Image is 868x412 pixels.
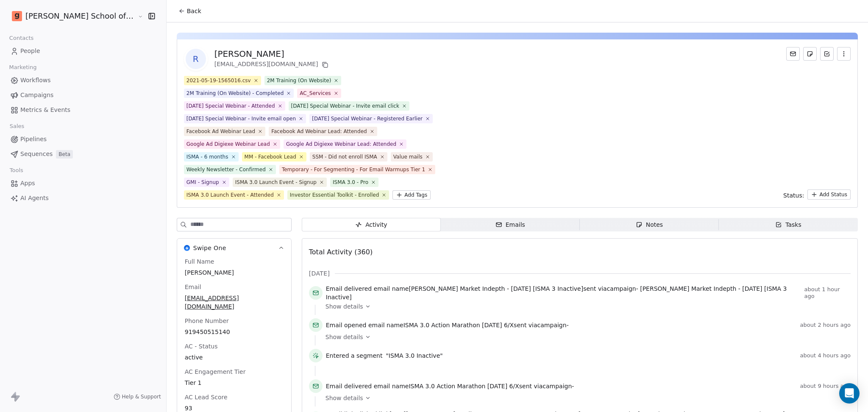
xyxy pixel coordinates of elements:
span: Entered a segment [326,351,383,360]
span: Status: [783,191,804,200]
div: ISMA - 6 months [186,153,228,161]
span: [PERSON_NAME] Market Indepth - [DATE] [ISMA 3 Inactive] [409,285,583,292]
span: People [20,47,40,56]
div: Weekly Newsletter - Confirmed [186,166,266,173]
div: ISMA 3.0 Launch Event - Attended [186,191,274,199]
span: ISMA 3.0 Action Marathon [DATE] 6/X [409,383,519,390]
div: Google Ad Digiexe Webinar Lead: Attended [286,140,396,148]
div: Open Intercom Messenger [839,383,860,404]
a: Show details [325,394,845,402]
span: about 2 hours ago [800,322,851,328]
img: Goela%20School%20Logos%20(4).png [12,11,22,21]
div: [DATE] Special Webinar - Invite email click [291,102,399,110]
span: AI Agents [20,194,49,203]
span: Tools [6,164,27,177]
div: GMI - Signup [186,178,219,186]
span: Apps [20,179,35,188]
div: [DATE] Special Webinar - Invite email open [186,115,296,122]
div: [PERSON_NAME] [214,48,330,60]
button: Add Tags [392,190,431,200]
div: [DATE] Special Webinar - Attended [186,102,275,110]
span: AC Engagement Tier [183,367,248,376]
div: AC_Services [300,89,331,97]
span: email name sent via campaign - [326,321,569,329]
span: Beta [56,150,73,159]
a: People [7,44,159,58]
span: Workflows [20,76,51,85]
span: Total Activity (360) [309,248,373,256]
a: Help & Support [114,393,161,400]
div: Tasks [775,220,801,229]
span: Email delivered [326,285,372,292]
div: Emails [495,220,525,229]
span: active [185,353,284,362]
span: [PERSON_NAME] [185,268,284,277]
a: Show details [325,302,845,311]
span: ISMA 3.0 Action Marathon [DATE] 6/X [403,322,514,328]
div: Investor Essential Toolkit - Enrolled [290,191,379,199]
span: AC Lead Score [183,393,229,401]
div: Google Ad Digiexe Webinar Lead [186,140,270,148]
div: Temporary - For Segmenting - For Email Warmups Tier 1 [282,166,425,173]
button: Back [173,3,206,19]
span: email name sent via campaign - [326,284,801,301]
span: R [186,49,206,69]
span: about 1 hour ago [804,286,851,300]
span: Show details [325,394,363,402]
span: Pipelines [20,135,47,144]
div: Facebook Ad Webinar Lead [186,128,255,135]
span: AC - Status [183,342,220,351]
span: about 4 hours ago [800,352,851,359]
span: Full Name [183,257,216,266]
span: Contacts [6,32,37,45]
div: 2M Training (On Website) [267,77,331,84]
div: SSM - Did not enroll ISMA [312,153,377,161]
span: Phone Number [183,317,231,325]
span: Show details [325,333,363,341]
span: Sales [6,120,28,133]
span: Help & Support [122,393,161,400]
a: Show details [325,333,845,341]
a: SequencesBeta [7,147,159,161]
span: 919450515140 [185,328,284,336]
div: Notes [636,220,663,229]
span: Marketing [6,61,40,74]
div: Value mails [393,153,423,161]
span: Tier 1 [185,379,284,387]
span: Show details [325,302,363,311]
span: Sequences [20,150,53,159]
span: Metrics & Events [20,106,70,114]
button: Swipe OneSwipe One [177,239,291,257]
a: Apps [7,176,159,190]
div: MM - Facebook Lead [245,153,296,161]
span: Email [183,283,203,291]
button: [PERSON_NAME] School of Finance LLP [10,9,132,23]
img: Swipe One [184,245,190,251]
span: about 9 hours ago [800,383,851,390]
a: Pipelines [7,132,159,146]
span: email name sent via campaign - [326,382,574,390]
span: "ISMA 3.0 Inactive" [386,351,442,360]
div: 2021-05-19-1565016.csv [186,77,251,84]
button: Add Status [807,189,851,200]
a: Campaigns [7,88,159,102]
div: ISMA 3.0 - Pro [333,178,368,186]
a: Workflows [7,73,159,87]
span: Swipe One [193,244,226,252]
span: Back [187,7,201,15]
div: [DATE] Special Webinar - Registered Earlier [312,115,423,122]
div: ISMA 3.0 Launch Event - Signup [235,178,317,186]
span: Email opened [326,322,367,328]
span: [EMAIL_ADDRESS][DOMAIN_NAME] [185,294,284,311]
span: Email delivered [326,383,372,390]
div: 2M Training (On Website) - Completed [186,89,284,97]
a: Metrics & Events [7,103,159,117]
span: Campaigns [20,91,53,100]
span: [PERSON_NAME] School of Finance LLP [25,11,136,22]
span: [DATE] [309,269,330,278]
div: Facebook Ad Webinar Lead: Attended [271,128,367,135]
a: AI Agents [7,191,159,205]
div: [EMAIL_ADDRESS][DOMAIN_NAME] [214,60,330,70]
